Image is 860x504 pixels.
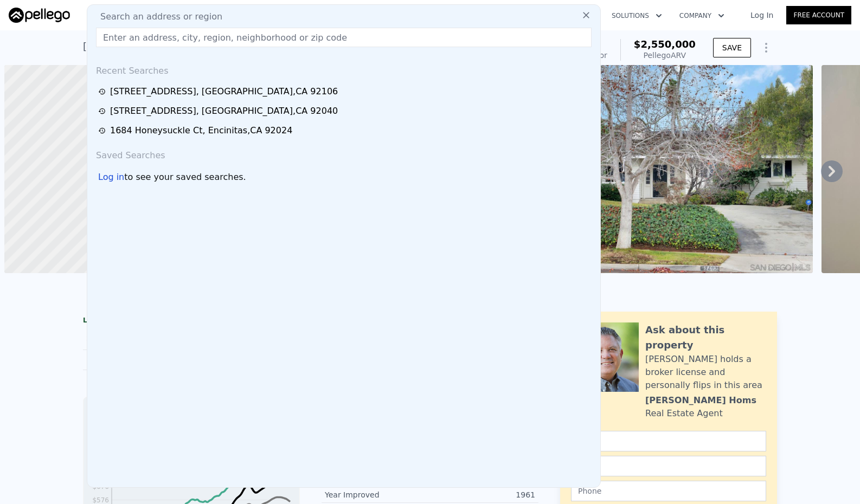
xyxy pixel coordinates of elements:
[110,105,338,118] div: [STREET_ADDRESS] , [GEOGRAPHIC_DATA] , CA 92040
[571,431,766,451] input: Name
[755,37,777,59] button: Show Options
[603,6,671,25] button: Solutions
[96,28,592,47] input: Enter an address, city, region, neighborhood or zip code
[634,50,696,61] div: Pellego ARV
[500,65,813,273] img: Sale: 57613169 Parcel: 20660061
[92,140,596,166] div: Saved Searches
[325,489,430,500] div: Year Improved
[671,6,733,25] button: Company
[634,38,696,50] span: $2,550,000
[92,10,222,23] span: Search an address or region
[571,456,766,476] input: Email
[737,10,786,21] a: Log In
[110,124,292,137] div: 1684 Honeysuckle Ct , Encinitas , CA 92024
[86,354,183,365] div: Listed
[83,39,343,54] div: [STREET_ADDRESS] , [GEOGRAPHIC_DATA] , CA 92106
[98,105,593,118] a: [STREET_ADDRESS], [GEOGRAPHIC_DATA],CA 92040
[713,38,751,57] button: SAVE
[86,331,183,345] div: Sold
[786,6,851,24] a: Free Account
[92,496,109,504] tspan: $576
[645,407,723,420] div: Real Estate Agent
[92,56,596,82] div: Recent Searches
[124,171,246,184] span: to see your saved searches.
[98,124,593,137] a: 1684 Honeysuckle Ct, Encinitas,CA 92024
[98,85,593,98] a: [STREET_ADDRESS], [GEOGRAPHIC_DATA],CA 92106
[645,353,766,392] div: [PERSON_NAME] holds a broker license and personally flips in this area
[92,483,109,490] tspan: $676
[83,316,300,327] div: LISTING & SALE HISTORY
[430,489,535,500] div: 1961
[518,50,607,61] div: Off Market, last sold for
[9,8,70,23] img: Pellego
[571,481,766,501] input: Phone
[645,322,766,353] div: Ask about this property
[645,394,756,407] div: [PERSON_NAME] Homs
[98,171,124,184] div: Log in
[110,85,338,98] div: [STREET_ADDRESS] , [GEOGRAPHIC_DATA] , CA 92106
